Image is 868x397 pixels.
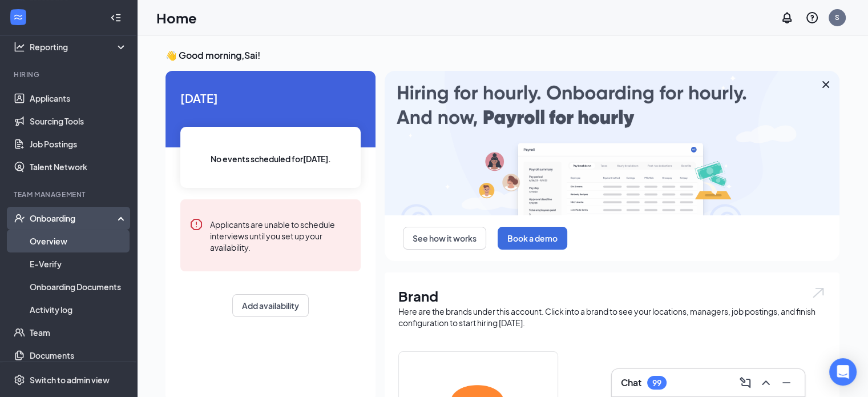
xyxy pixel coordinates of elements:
svg: Settings [14,374,25,386]
h3: Chat [621,376,641,389]
svg: Minimize [780,376,793,390]
button: See how it works [403,227,486,250]
button: ComposeMessage [736,374,754,392]
button: Book a demo [498,227,567,250]
a: Overview [30,230,127,252]
div: S [835,13,839,22]
svg: Collapse [110,12,122,23]
h1: Brand [398,286,826,306]
button: Minimize [777,374,796,392]
h1: Home [156,8,197,27]
a: Team [30,321,127,344]
button: Add availability [232,294,309,317]
a: Activity log [30,298,127,321]
div: Applicants are unable to schedule interviews until you set up your availability. [210,218,352,253]
div: Here are the brands under this account. Click into a brand to see your locations, managers, job p... [398,306,826,328]
div: Hiring [14,70,125,79]
svg: QuestionInfo [805,11,819,25]
img: open.6027fd2a22e1237b5b06.svg [811,286,826,299]
button: ChevronUp [757,374,775,392]
a: Documents [30,344,127,367]
div: 99 [652,378,661,388]
svg: UserCheck [14,212,25,224]
a: Talent Network [30,155,127,178]
svg: Notifications [780,11,794,25]
h3: 👋 Good morning, Sai ! [165,49,839,62]
div: Switch to admin view [30,374,110,386]
svg: Error [189,218,203,231]
div: Onboarding [30,212,118,224]
svg: Cross [819,78,833,91]
div: Team Management [14,190,125,199]
div: Open Intercom Messenger [829,358,857,386]
span: [DATE] [180,89,361,107]
a: Sourcing Tools [30,110,127,133]
svg: ChevronUp [759,376,773,390]
svg: ComposeMessage [738,376,752,390]
div: Reporting [30,41,128,53]
a: Applicants [30,87,127,110]
a: Job Postings [30,133,127,155]
span: No events scheduled for [DATE] . [211,153,331,165]
svg: Analysis [14,41,25,53]
a: Onboarding Documents [30,275,127,298]
img: payroll-large.gif [385,71,839,215]
a: E-Verify [30,252,127,275]
svg: WorkstreamLogo [13,11,24,23]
